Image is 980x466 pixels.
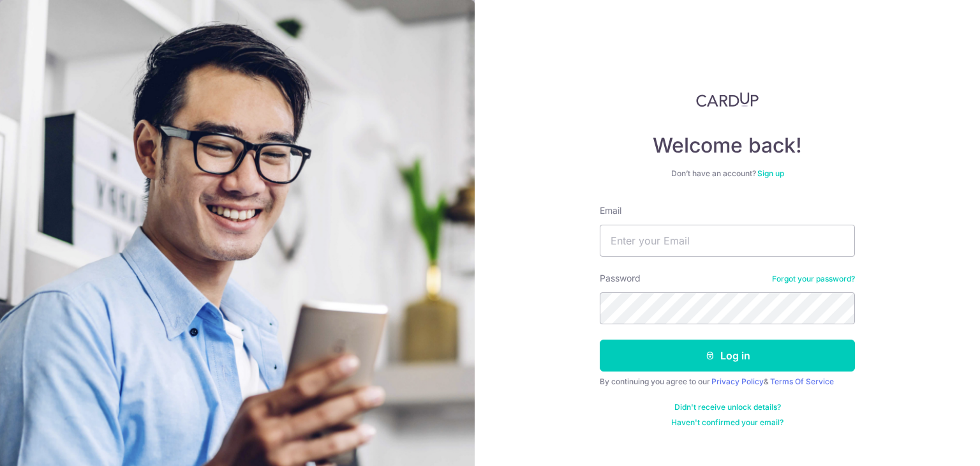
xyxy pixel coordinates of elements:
[600,272,641,285] label: Password
[600,225,855,257] input: Enter your Email
[757,169,784,178] a: Sign up
[600,204,621,217] label: Email
[696,92,759,107] img: CardUp Logo
[674,402,781,412] a: Didn't receive unlock details?
[711,377,764,386] a: Privacy Policy
[600,169,855,179] div: Don’t have an account?
[770,377,834,386] a: Terms Of Service
[772,274,855,284] a: Forgot your password?
[600,377,855,387] div: By continuing you agree to our &
[671,417,783,428] a: Haven't confirmed your email?
[600,133,855,158] h4: Welcome back!
[600,340,855,372] button: Log in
